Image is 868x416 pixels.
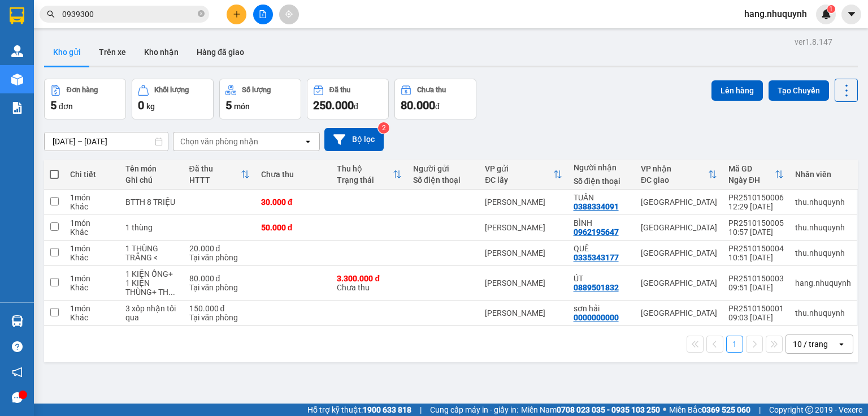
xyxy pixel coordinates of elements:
[189,164,241,173] div: Đã thu
[485,164,553,173] div: VP gửi
[574,304,630,313] div: sơn hải
[635,160,723,190] th: Toggle SortBy
[337,274,402,292] div: Chưa thu
[3,63,83,79] span: 0889501832
[146,102,155,111] span: kg
[641,308,717,318] div: [GEOGRAPHIC_DATA]
[154,86,189,94] div: Khối lượng
[485,248,562,258] div: [PERSON_NAME]
[125,198,178,207] div: BTTH 8 TRIỆU
[669,404,750,416] span: Miền Bắc
[795,223,851,232] div: thu.nhuquynh
[726,336,743,353] button: 1
[189,283,250,292] div: Tại văn phòng
[485,308,562,318] div: [PERSON_NAME]
[728,228,784,237] div: 10:57 [DATE]
[574,313,619,322] div: 0000000000
[702,405,750,414] strong: 0369 525 060
[557,405,660,414] strong: 0708 023 035 - 0935 103 250
[225,98,232,112] span: 5
[759,404,761,416] span: |
[189,253,250,262] div: Tại văn phòng
[795,248,851,258] div: thu.nhuquynh
[11,315,23,327] img: warehouse-icon
[795,198,851,207] div: thu.nhuquynh
[735,7,816,21] span: hang.nhuquynh
[125,304,178,322] div: 3 xốp nhận tối qua
[574,193,630,202] div: TUẤN
[70,304,114,313] div: 1 món
[125,269,178,297] div: 1 KIỆN ỐNG+ 1 KIỆN THÙNG+ THU HỘ 3.300.000
[198,9,205,20] span: close-circle
[574,244,630,253] div: QUẾ
[259,10,267,18] span: file-add
[354,102,358,111] span: đ
[12,341,23,352] span: question-circle
[337,274,402,283] div: 3.300.000 đ
[67,86,98,94] div: Đơn hàng
[413,175,474,185] div: Số điện thoại
[363,405,411,414] strong: 1900 633 818
[189,313,250,322] div: Tại văn phòng
[3,5,163,44] strong: NHẬN:
[430,404,518,416] span: Cung cấp máy in - giấy in:
[125,223,178,232] div: 1 thùng
[847,9,857,19] span: caret-down
[574,253,619,262] div: 0335343177
[50,98,57,112] span: 5
[303,137,313,146] svg: open
[62,8,196,20] input: Tìm tên, số ĐT hoặc mã đơn
[168,288,175,297] span: ...
[279,5,299,24] button: aim
[234,102,250,111] span: món
[479,160,567,190] th: Toggle SortBy
[125,175,178,185] div: Ghi chú
[233,10,241,18] span: plus
[728,274,784,283] div: PR2510150003
[329,86,350,94] div: Đã thu
[795,278,851,288] div: hang.nhuquynh
[837,340,846,349] svg: open
[435,102,440,111] span: đ
[795,170,851,179] div: Nhân viên
[574,177,630,186] div: Số điện thoại
[307,79,389,119] button: Đã thu250.000đ
[769,80,829,101] button: Tạo Chuyến
[420,404,422,416] span: |
[184,160,255,190] th: Toggle SortBy
[3,24,163,44] span: [GEOGRAPHIC_DATA]
[189,304,250,313] div: 150.000 đ
[253,5,273,24] button: file-add
[485,223,562,232] div: [PERSON_NAME]
[829,5,833,13] span: 1
[189,244,250,253] div: 20.000 đ
[70,313,114,322] div: Khác
[641,223,717,232] div: [GEOGRAPHIC_DATA]
[135,38,188,66] button: Kho nhận
[313,98,354,112] span: 250.000
[574,202,619,211] div: 0388334091
[728,283,784,292] div: 09:51 [DATE]
[11,74,23,85] img: warehouse-icon
[394,79,476,119] button: Chưa thu80.000đ
[841,5,861,24] button: caret-down
[70,202,114,211] div: Khác
[227,5,246,24] button: plus
[728,218,784,228] div: PR2510150005
[132,79,214,119] button: Khối lượng0kg
[70,253,114,262] div: Khác
[728,164,775,173] div: Mã GD
[189,274,250,283] div: 80.000 đ
[641,198,717,207] div: [GEOGRAPHIC_DATA]
[485,278,562,288] div: [PERSON_NAME]
[723,160,789,190] th: Toggle SortBy
[827,5,835,13] sup: 1
[47,10,55,18] span: search
[821,9,831,19] img: icon-new-feature
[198,10,205,17] span: close-circle
[180,136,258,147] div: Chọn văn phòng nhận
[125,244,178,262] div: 1 THÙNG TRẮNG <
[521,404,660,416] span: Miền Nam
[485,198,562,207] div: [PERSON_NAME]
[138,98,144,112] span: 0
